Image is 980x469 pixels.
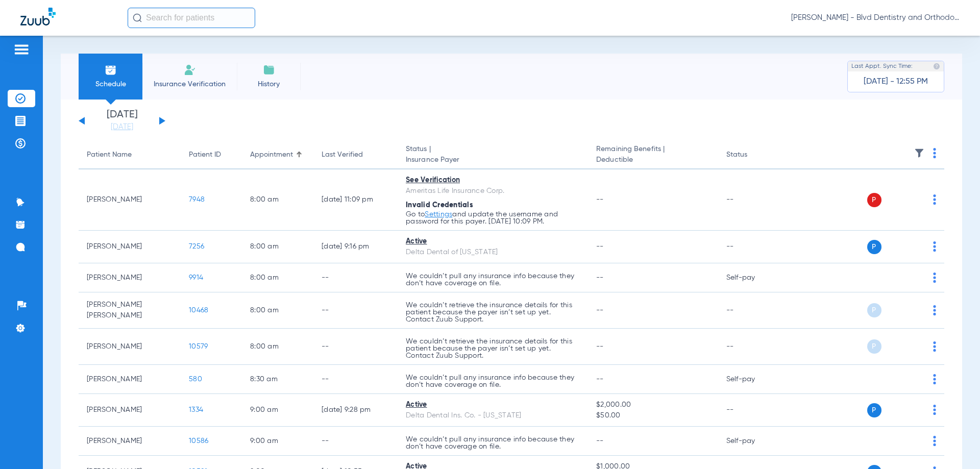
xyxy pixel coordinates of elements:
a: Settings [425,211,452,218]
img: History [263,64,275,76]
span: [DATE] - 12:55 PM [864,77,928,87]
div: Appointment [250,150,305,160]
p: We couldn’t retrieve the insurance details for this patient because the payer isn’t set up yet. C... [406,338,580,359]
img: group-dot-blue.svg [933,148,936,158]
span: -- [596,196,604,203]
th: Status [718,141,787,169]
span: 1334 [189,406,203,413]
span: 10579 [189,343,208,350]
a: [DATE] [91,122,153,132]
p: We couldn’t pull any insurance info because they don’t have coverage on file. [406,374,580,388]
span: 10586 [189,437,208,445]
span: 7256 [189,243,204,250]
td: -- [718,329,787,365]
span: Insurance Verification [150,79,229,89]
img: filter.svg [914,148,924,158]
span: 9914 [189,274,203,281]
td: 8:00 AM [242,263,313,292]
td: 9:00 AM [242,394,313,427]
div: See Verification [406,175,580,186]
td: [PERSON_NAME] [79,231,181,263]
span: [PERSON_NAME] - Blvd Dentistry and Orthodontics [GEOGRAPHIC_DATA] [791,13,960,23]
img: Search Icon [133,13,142,22]
span: Schedule [86,79,135,89]
div: Patient Name [87,150,132,160]
img: group-dot-blue.svg [933,405,936,415]
img: Manual Insurance Verification [184,64,196,76]
span: P [867,303,881,317]
th: Status | [398,141,588,169]
div: Active [406,236,580,247]
div: Patient Name [87,150,173,160]
span: 580 [189,376,202,383]
td: -- [313,263,398,292]
span: Deductible [596,155,709,165]
td: -- [718,231,787,263]
div: Active [406,400,580,410]
div: Last Verified [322,150,363,160]
td: -- [313,329,398,365]
span: P [867,240,881,254]
td: [PERSON_NAME] [PERSON_NAME] [79,292,181,329]
td: [DATE] 9:28 PM [313,394,398,427]
img: hamburger-icon [13,43,30,56]
span: P [867,403,881,417]
td: -- [313,292,398,329]
p: We couldn’t retrieve the insurance details for this patient because the payer isn’t set up yet. C... [406,302,580,323]
td: [PERSON_NAME] [79,329,181,365]
span: -- [596,437,604,445]
td: [DATE] 11:09 PM [313,169,398,231]
img: group-dot-blue.svg [933,305,936,315]
td: 8:30 AM [242,365,313,394]
p: Go to and update the username and password for this payer. [DATE] 10:09 PM. [406,211,580,225]
td: [PERSON_NAME] [79,169,181,231]
img: group-dot-blue.svg [933,194,936,205]
img: group-dot-blue.svg [933,341,936,352]
input: Search for patients [128,8,255,28]
th: Remaining Benefits | [588,141,718,169]
img: group-dot-blue.svg [933,273,936,283]
p: We couldn’t pull any insurance info because they don’t have coverage on file. [406,436,580,450]
img: group-dot-blue.svg [933,374,936,384]
span: -- [596,307,604,314]
span: P [867,193,881,207]
div: Last Verified [322,150,389,160]
span: Last Appt. Sync Time: [851,61,913,71]
td: -- [313,427,398,456]
td: Self-pay [718,427,787,456]
img: last sync help info [933,63,940,70]
img: group-dot-blue.svg [933,241,936,252]
td: [DATE] 9:16 PM [313,231,398,263]
span: Invalid Credentials [406,202,473,209]
span: -- [596,274,604,281]
span: Insurance Payer [406,155,580,165]
div: Patient ID [189,150,234,160]
p: We couldn’t pull any insurance info because they don’t have coverage on file. [406,273,580,287]
div: Appointment [250,150,293,160]
span: $50.00 [596,410,709,421]
td: -- [718,292,787,329]
td: Self-pay [718,263,787,292]
td: -- [718,169,787,231]
span: P [867,339,881,354]
span: History [244,79,293,89]
img: Zuub Logo [20,8,56,26]
div: Delta Dental Ins. Co. - [US_STATE] [406,410,580,421]
div: Ameritas Life Insurance Corp. [406,186,580,196]
td: [PERSON_NAME] [79,427,181,456]
div: Patient ID [189,150,221,160]
td: 8:00 AM [242,231,313,263]
img: group-dot-blue.svg [933,436,936,446]
td: 8:00 AM [242,329,313,365]
span: -- [596,343,604,350]
div: Delta Dental of [US_STATE] [406,247,580,258]
td: 9:00 AM [242,427,313,456]
li: [DATE] [91,110,153,132]
td: 8:00 AM [242,292,313,329]
td: [PERSON_NAME] [79,263,181,292]
td: 8:00 AM [242,169,313,231]
span: 7948 [189,196,205,203]
td: [PERSON_NAME] [79,394,181,427]
td: -- [313,365,398,394]
span: 10468 [189,307,208,314]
